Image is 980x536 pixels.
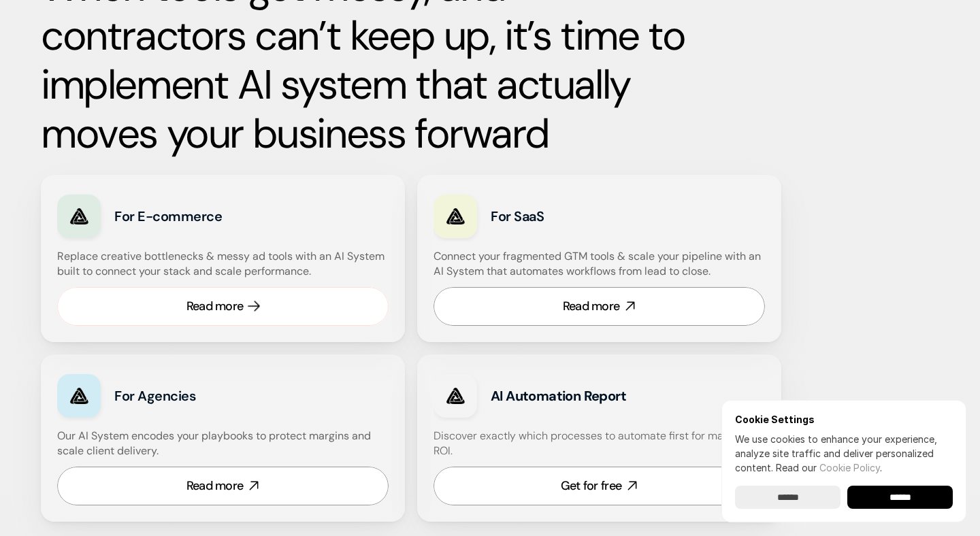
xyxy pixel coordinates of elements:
h3: For E-commerce [114,207,300,226]
h6: Cookie Settings [735,414,953,425]
span: Read our . [776,462,882,473]
div: Read more [563,298,620,315]
a: Read more [57,467,389,505]
h3: For SaaS [491,207,676,226]
a: Read more [57,287,389,326]
div: Read more [186,478,244,495]
strong: AI Automation Report [491,387,626,405]
h4: Discover exactly which processes to automate first for maximum ROI. [434,429,765,459]
h4: Replace creative bottlenecks & messy ad tools with an AI System built to connect your stack and s... [57,249,385,280]
p: We use cookies to enhance your experience, analyze site traffic and deliver personalized content. [735,432,953,475]
h4: Connect your fragmented GTM tools & scale your pipeline with an AI System that automates workflow... [434,249,772,280]
h3: For Agencies [114,386,300,405]
a: Cookie Policy [819,462,880,473]
a: Get for free [434,467,765,505]
h4: Our AI System encodes your playbooks to protect margins and scale client delivery. [57,429,389,459]
a: Read more [434,287,765,326]
div: Read more [186,298,244,315]
div: Get for free [561,478,621,495]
